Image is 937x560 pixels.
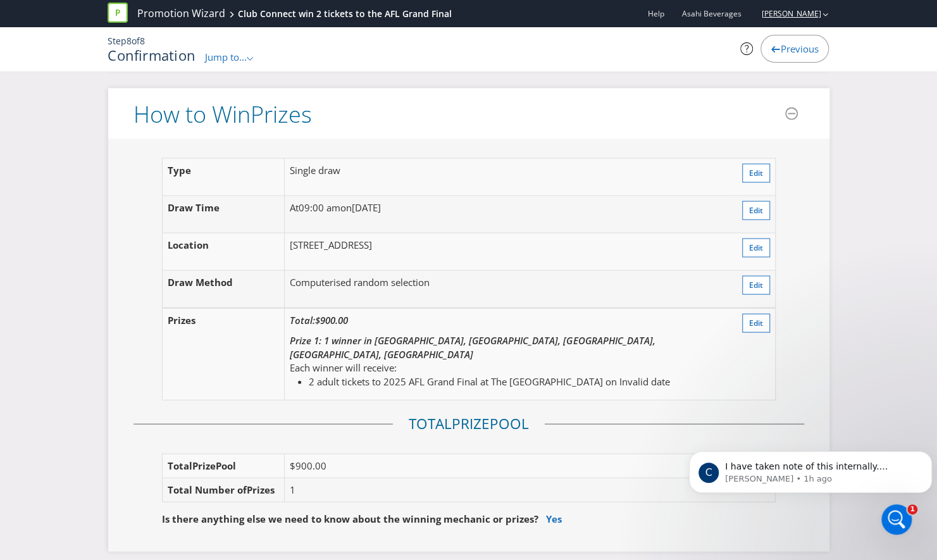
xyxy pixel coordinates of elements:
span: s [301,98,312,129]
span: Pool [490,413,529,433]
span: Step [108,35,127,47]
td: [STREET_ADDRESS] [285,233,729,270]
div: Kelly says… [10,303,243,378]
p: Active 45m ago [61,16,126,28]
div: Cheers [56,234,233,247]
span: 8 [127,35,132,47]
span: At [290,201,299,213]
span: Total Number of [168,483,247,495]
h1: Confirmation [108,47,195,63]
div: Close [222,5,245,28]
span: Prize [247,483,270,495]
div: Kelly says… [10,274,243,303]
button: Emoji picker [20,414,30,425]
span: Total: [290,313,315,326]
div: Hi [PERSON_NAME], [20,53,197,66]
span: Total [409,413,452,433]
div: Thank you [187,282,233,294]
div: Hi [PERSON_NAME],Yes it is for that promotion and yes it is good to go – appreciate your help!Che... [46,177,243,273]
div: Yes it is for that promotion and yes it is good to go – appreciate your help! [56,203,233,228]
td: Type [162,158,285,196]
button: Home [198,5,222,29]
button: Edit [742,313,770,332]
button: Edit [742,275,770,294]
div: Catherine says… [10,378,243,489]
span: on [340,201,352,213]
button: Gif picker [40,414,50,425]
span: s [270,483,275,495]
span: [DATE] [352,201,381,213]
span: 1 [907,504,917,514]
span: Edit [749,242,763,252]
div: Thank you [177,274,243,302]
td: Draw Method [162,270,285,308]
em: Prize 1: 1 winner in [GEOGRAPHIC_DATA], [GEOGRAPHIC_DATA], [GEOGRAPHIC_DATA], [GEOGRAPHIC_DATA], ... [290,333,655,359]
button: Upload attachment [60,414,70,425]
span: $900.00 [315,313,348,326]
span: How to Win [133,98,251,129]
button: Edit [742,201,770,220]
div: Hi [PERSON_NAME],Thanks for raising this! Can you please confirm this is for the Club Connect win... [10,46,208,166]
a: [PERSON_NAME] [748,8,821,19]
li: 2 adult tickets to 2025 AFL Grand Final at The [GEOGRAPHIC_DATA] on Invalid date [309,375,724,388]
a: Yes [546,512,562,525]
button: Edit [742,238,770,257]
span: Edit [749,204,763,215]
div: I have taken note of this internally. Thanks, [PERSON_NAME]. We will review and send over the fir... [10,378,208,461]
td: Location [162,233,285,270]
button: Send a message… [217,409,237,430]
button: go back [8,5,32,29]
div: I just realised I made this promotion eleigable for every state but it should be for [PERSON_NAME... [46,303,243,368]
span: Prize [192,459,216,471]
span: 8 [140,35,145,47]
div: Catherine says… [10,46,243,177]
span: Prize [251,98,301,129]
td: 1 [285,478,775,502]
div: I have taken note of this internally. Thanks, [PERSON_NAME]. We will review and send over the fir... [20,385,197,435]
span: Asahi Beverages [681,8,741,19]
span: Jump to... [205,51,247,63]
textarea: Message… [11,388,242,409]
span: Edit [749,279,763,290]
div: Kelly says… [10,177,243,274]
span: Total [168,459,192,471]
div: I just realised I made this promotion eleigable for every state but it should be for [PERSON_NAME... [56,311,233,360]
span: of [132,35,140,47]
td: $900.00 [285,453,775,477]
span: Is there anything else we need to know about the winning mechanic or prizes? [162,512,538,525]
iframe: Intercom live chat [881,504,912,535]
button: Edit [742,163,770,182]
div: Thanks for raising this! Can you please confirm this is for the Club Connect win 2 tickets to the... [20,72,197,159]
span: Prize [168,313,191,326]
td: Single draw [285,158,729,196]
span: Edit [749,317,763,328]
span: Pool [216,459,236,471]
span: s [191,313,195,326]
div: Hi [PERSON_NAME], [56,184,233,197]
span: Edit [749,167,763,178]
a: Promotion Wizard [137,6,225,21]
iframe: Intercom notifications message [684,425,937,526]
h1: [PERSON_NAME] [61,6,144,16]
td: Computerised random selection [285,270,729,308]
span: Previous [780,42,818,55]
span: Prize [452,413,490,433]
div: Club Connect win 2 tickets to the AFL Grand Final [238,8,452,20]
span: 09:00 am [299,201,340,213]
span: Each winner will receive: [290,361,397,373]
div: [PERSON_NAME] [56,252,233,265]
button: Start recording [80,414,90,425]
span: Draw Time [168,201,220,213]
div: Profile image for Catherine [36,7,56,27]
a: Help [647,8,664,19]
